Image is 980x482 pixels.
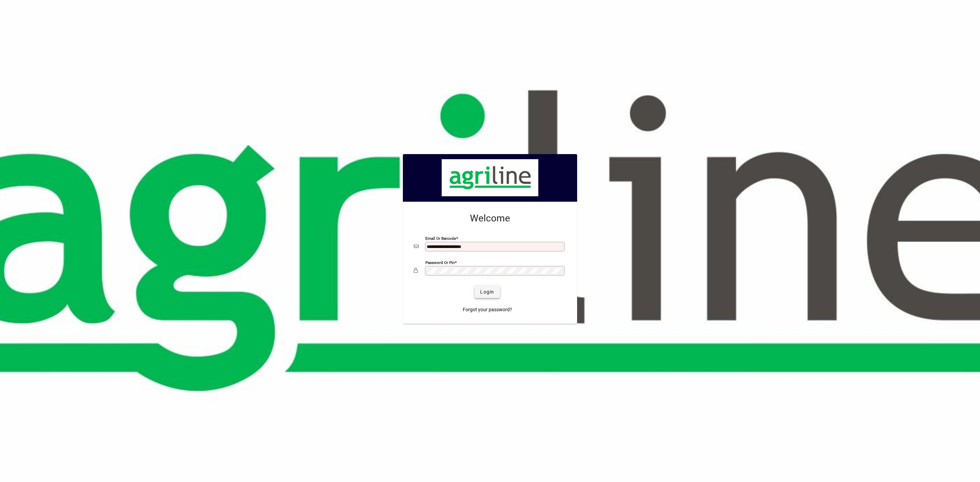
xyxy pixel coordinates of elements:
span: Login [480,288,494,296]
button: Login [475,286,500,298]
mat-label: Email or Barcode [425,236,456,241]
h2: Welcome [414,213,566,224]
span: Forgot your password? [463,306,512,313]
a: Forgot your password? [460,303,515,316]
mat-label: Password or Pin [425,260,455,265]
